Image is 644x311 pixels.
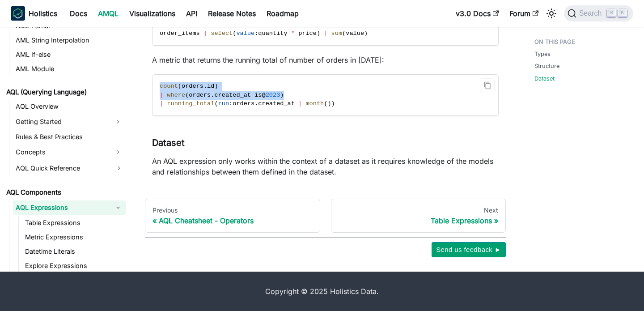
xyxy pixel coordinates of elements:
[305,100,324,107] span: month
[266,92,280,98] span: 2023
[229,100,233,107] span: :
[236,30,254,37] span: value
[339,216,499,225] div: Table Expressions
[167,92,185,98] span: where
[534,62,559,70] a: Structure
[22,231,126,243] a: Metric Expressions
[214,92,251,98] span: created_at
[254,100,258,107] span: .
[258,100,295,107] span: created_at
[254,30,258,37] span: :
[4,86,126,98] a: AQL (Querying Language)
[214,100,218,107] span: (
[364,30,368,37] span: )
[233,30,236,37] span: (
[13,161,126,175] a: AQL Quick Reference
[152,156,499,177] p: An AQL expression only works within the context of a dataset as it requires knowledge of the mode...
[618,9,627,17] kbd: K
[110,115,126,129] button: Expand sidebar category 'Getting Started'
[576,9,607,17] span: Search
[160,30,200,37] span: order_items
[280,92,284,98] span: )
[11,6,57,21] a: HolisticsHolistics
[181,6,203,21] a: API
[22,217,126,229] a: Table Expressions
[504,6,544,21] a: Forum
[203,30,207,37] span: |
[331,30,342,37] span: sum
[262,92,266,98] span: @
[261,6,304,21] a: Roadmap
[182,83,203,89] span: orders
[254,92,262,98] span: is
[22,260,126,272] a: Explore Expressions
[145,199,320,233] a: PreviousAQL Cheatsheet - Operators
[13,115,110,129] a: Getting Started
[342,30,346,37] span: (
[207,83,214,89] span: id
[160,83,178,89] span: count
[258,30,287,37] span: quantity
[13,145,110,159] a: Concepts
[124,6,181,21] a: Visualizations
[152,55,499,65] p: A metric that returns the running total of number of orders in [DATE]:
[564,5,633,21] button: Search (Command+K)
[29,8,57,19] b: Holistics
[185,92,189,98] span: (
[13,200,110,215] a: AQL Expressions
[211,92,214,98] span: .
[233,100,254,107] span: orders
[13,48,126,61] a: AML If-else
[324,100,327,107] span: (
[167,100,214,107] span: running_total
[160,100,163,107] span: |
[298,30,317,37] span: price
[110,145,126,159] button: Expand sidebar category 'Concepts'
[4,186,126,199] a: AQL Components
[327,100,331,107] span: )
[145,199,506,233] nav: Docs pages
[203,83,207,89] span: .
[13,100,126,113] a: AQL Overview
[544,6,559,21] button: Switch between dark and light mode (currently light mode)
[93,6,124,21] a: AMQL
[211,30,233,37] span: select
[534,74,555,83] a: Dataset
[64,6,93,21] a: Docs
[214,83,218,89] span: )
[534,50,551,58] a: Types
[38,286,606,297] div: Copyright © 2025 Holistics Data.
[13,131,126,143] a: Rules & Best Practices
[298,100,302,107] span: |
[203,6,261,21] a: Release Notes
[480,78,495,93] button: Copy code to clipboard
[153,206,313,214] div: Previous
[317,30,320,37] span: )
[331,199,506,233] a: NextTable Expressions
[153,216,313,225] div: AQL Cheatsheet - Operators
[607,9,616,17] kbd: ⌘
[331,100,335,107] span: )
[110,200,126,215] button: Collapse sidebar category 'AQL Expressions'
[346,30,364,37] span: value
[13,34,126,47] a: AML String Interpolation
[324,30,327,37] span: |
[22,245,126,258] a: Datetime Literals
[11,6,25,21] img: Holistics
[450,6,504,21] a: v3.0 Docs
[152,137,499,149] h3: Dataset
[218,100,229,107] span: run
[178,83,182,89] span: (
[436,244,501,256] span: Send us feedback ►
[432,242,506,257] button: Send us feedback ►
[160,92,163,98] span: |
[189,92,211,98] span: orders
[13,63,126,75] a: AML Module
[339,206,499,214] div: Next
